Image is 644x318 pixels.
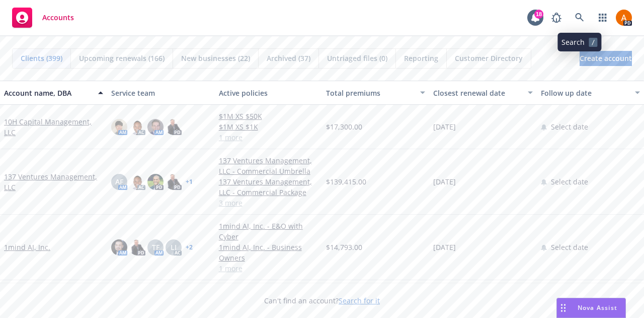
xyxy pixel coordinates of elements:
span: [DATE] [433,242,456,252]
a: Search [570,8,590,28]
span: Upcoming renewals (166) [79,53,165,63]
span: TF [152,242,159,252]
div: Account name, DBA [4,88,92,98]
img: photo [129,174,145,190]
div: Total premiums [326,88,414,98]
a: 137 Ventures Management, LLC - Commercial Umbrella [219,155,318,176]
span: Nova Assist [578,303,617,312]
button: Active policies [215,81,322,105]
a: 137 Ventures Management, LLC [4,171,103,193]
button: Service team [107,81,214,105]
div: Drag to move [557,298,570,317]
span: Untriaged files (0) [327,53,387,63]
span: LI [171,242,177,252]
div: Follow up date [541,88,629,98]
a: Switch app [593,8,613,28]
button: Follow up date [537,81,644,105]
button: Total premiums [322,81,429,105]
a: Create account [580,51,632,66]
span: [DATE] [433,121,456,132]
a: 1mind AI, Inc. - Business Owners [219,242,318,263]
span: Accounts [42,14,74,22]
span: [DATE] [433,176,456,187]
span: AF [115,176,123,187]
img: photo [129,239,145,256]
a: 1mind AI, Inc. - E&O with Cyber [219,221,318,242]
span: Reporting [404,53,438,63]
img: photo [166,119,182,135]
div: Service team [111,88,210,98]
img: photo [616,10,632,26]
button: Closest renewal date [429,81,536,105]
a: Report a Bug [546,8,567,28]
span: Customer Directory [455,53,523,63]
a: + 2 [186,244,193,250]
span: $17,300.00 [326,121,362,132]
a: + 1 [186,179,193,185]
span: Select date [551,242,588,252]
span: Clients (399) [21,53,62,63]
button: Nova Assist [556,298,626,318]
span: $14,793.00 [326,242,362,252]
div: Closest renewal date [433,88,521,98]
span: Create account [580,49,632,68]
img: photo [111,119,127,135]
a: 1mind AI, Inc. [4,242,50,252]
img: photo [147,119,164,135]
a: 1 more [219,263,318,274]
div: 18 [534,10,543,19]
a: Accounts [8,4,78,32]
a: 137 Ventures Management, LLC - Commercial Package [219,176,318,198]
a: 3 more [219,198,318,208]
span: Select date [551,121,588,132]
span: Can't find an account? [264,295,380,306]
img: photo [147,174,164,190]
span: Select date [551,176,588,187]
span: Archived (37) [267,53,310,63]
img: photo [111,239,127,256]
img: photo [166,174,182,190]
a: $1M XS $1K [219,121,318,132]
a: Search for it [339,296,380,305]
span: $139,415.00 [326,176,366,187]
a: 1 more [219,132,318,143]
span: New businesses (22) [181,53,250,63]
a: $1M XS $50K [219,111,318,121]
img: photo [129,119,145,135]
div: Active policies [219,88,318,98]
a: 10H Capital Management, LLC [4,116,103,138]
